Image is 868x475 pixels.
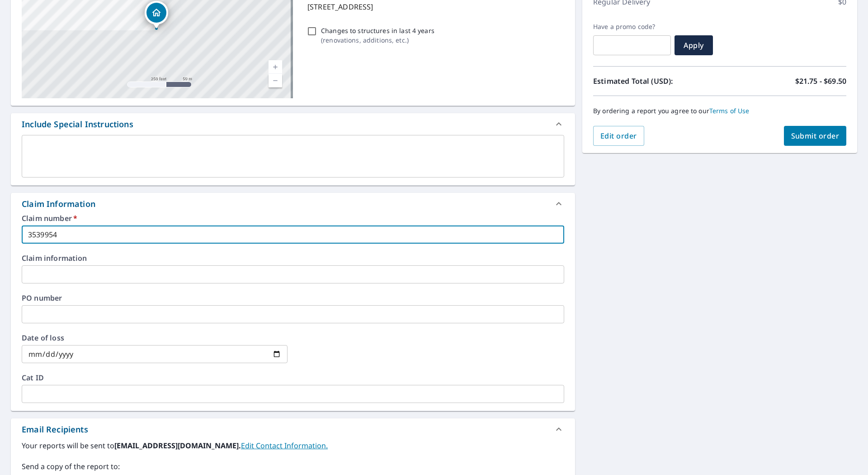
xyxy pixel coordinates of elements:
p: ( renovations, additions, etc. ) [321,35,434,45]
p: Estimated Total (USD): [593,76,720,86]
div: Include Special Instructions [11,113,575,135]
label: Date of loss [22,334,288,341]
a: Current Level 17, Zoom Out [269,74,282,87]
button: Edit order [593,126,644,146]
label: Cat ID [22,374,564,381]
div: Claim Information [11,193,575,215]
p: Changes to structures in last 4 years [321,26,434,35]
div: Claim Information [22,198,95,210]
p: By ordering a report you agree to our [593,107,846,115]
div: Email Recipients [22,423,88,436]
label: Have a promo code? [593,23,671,31]
span: Submit order [791,131,840,141]
p: $21.75 - $69.50 [795,76,846,86]
button: Submit order [784,126,847,146]
label: Claim information [22,254,564,262]
label: Claim number [22,215,564,222]
span: Edit order [600,131,637,141]
b: [EMAIL_ADDRESS][DOMAIN_NAME]. [114,441,241,451]
div: Email Recipients [11,418,575,440]
label: Your reports will be sent to [22,440,564,451]
label: Send a copy of the report to: [22,461,564,472]
div: Dropped pin, building 1, Residential property, 3100 Hillside Ave Williamsport, PA 17701 [145,1,168,29]
a: Current Level 17, Zoom In [269,60,282,74]
div: Include Special Instructions [22,118,133,130]
p: [STREET_ADDRESS] [307,1,561,12]
label: PO number [22,294,564,302]
button: Apply [675,35,713,55]
a: EditContactInfo [241,441,328,451]
a: Terms of Use [709,106,750,115]
span: Apply [682,40,706,50]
